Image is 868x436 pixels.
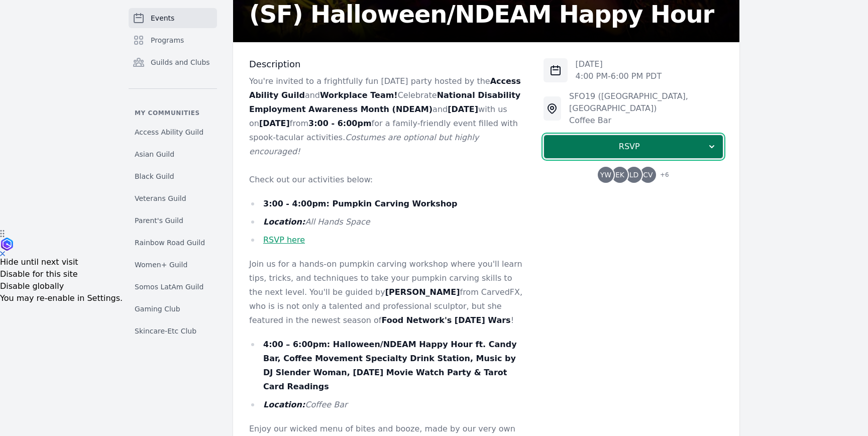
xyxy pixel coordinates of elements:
span: Skincare-Etc Club [135,326,196,336]
p: You're invited to a frightfully fun [DATE] party hosted by the and Celebrate and with us on from ... [249,74,527,159]
div: SFO19 ([GEOGRAPHIC_DATA], [GEOGRAPHIC_DATA]) [569,90,723,115]
h2: (SF) Halloween/NDEAM Happy Hour [249,2,714,26]
strong: [PERSON_NAME] [385,287,460,297]
strong: 4:00 – 6:00pm: Halloween/NDEAM Happy Hour ft. Candy Bar, Coffee Movement Specialty Drink Station,... [263,340,517,391]
span: Gaming Club [135,304,180,314]
strong: [DATE] [259,119,290,128]
span: Veterans Guild [135,193,186,203]
div: Coffee Bar [569,115,723,127]
p: Check out our activities below: [249,173,527,187]
a: Asian Guild [129,145,217,163]
a: RSVP here [263,235,305,245]
span: Guilds and Clubs [151,57,210,67]
em: Location: [263,217,305,227]
em: Location: [263,400,305,409]
span: Access Ability Guild [135,127,203,137]
p: 4:00 PM - 6:00 PM PDT [576,70,662,82]
strong: Workplace Team! [320,90,398,100]
span: Asian Guild [135,149,174,159]
span: Rainbow Road Guild [135,238,205,248]
a: Guilds and Clubs [129,52,217,72]
p: Join us for a hands-on pumpkin carving workshop where you'll learn tips, tricks, and techniques t... [249,257,527,328]
strong: [DATE] [448,104,478,114]
a: Events [129,8,217,28]
a: Somos LatAm Guild [129,278,217,296]
em: Costumes are optional but highly encouraged! [249,133,479,156]
span: Women+ Guild [135,260,187,270]
a: Programs [129,30,217,50]
a: Access Ability Guild [129,123,217,141]
span: Somos LatAm Guild [135,282,203,292]
span: EK [615,171,624,178]
a: Gaming Club [129,300,217,318]
strong: Food Network's [DATE] Wars [381,315,510,325]
a: Skincare-Etc Club [129,322,217,340]
strong: 3:00 - 4:00pm: Pumpkin Carving Workshop [263,199,458,208]
a: Veterans Guild [129,189,217,207]
h3: Description [249,58,527,70]
a: Women+ Guild [129,256,217,274]
span: CV [643,171,653,178]
span: RSVP [552,141,707,153]
a: Rainbow Road Guild [129,234,217,252]
a: Black Guild [129,167,217,185]
span: YW [600,171,611,178]
p: [DATE] [576,58,662,70]
span: Black Guild [135,171,174,181]
a: Parent's Guild [129,211,217,230]
button: RSVP [544,135,723,159]
strong: 3:00 - 6:00pm [308,119,372,128]
span: LD [629,171,639,178]
em: Coffee Bar [305,400,347,409]
em: All Hands Space [305,217,370,227]
span: Programs [151,35,184,45]
span: Events [151,13,174,23]
span: + 6 [654,169,669,183]
span: Parent's Guild [135,215,183,226]
nav: Sidebar [129,8,217,334]
p: My communities [129,109,217,117]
